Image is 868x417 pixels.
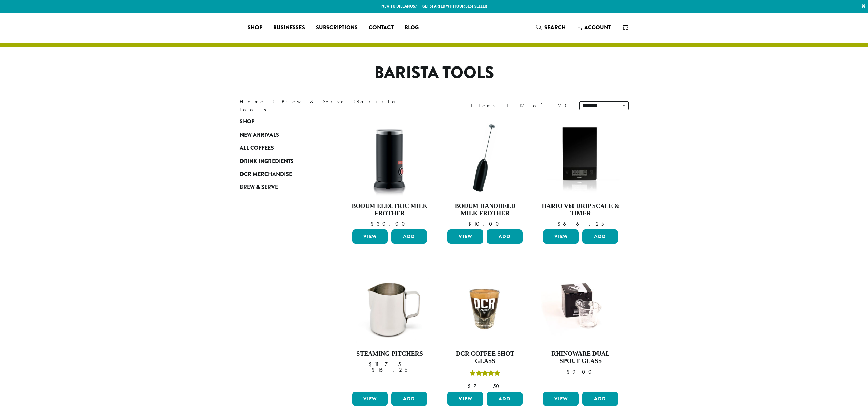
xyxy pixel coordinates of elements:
[316,24,358,32] span: Subscriptions
[541,266,620,345] img: Rhinoware-dual-spout-glass-300x300.jpg
[248,24,262,32] span: Shop
[541,266,620,389] a: Rhinoware Dual Spout Glass $9.00
[487,392,523,406] button: Add
[468,220,474,227] span: $
[350,266,429,345] img: DP3266.20-oz.01.default.png
[371,220,408,227] bdi: 30.00
[273,24,305,32] span: Businesses
[446,266,524,345] img: DCR-Shot-Glass-300x300.jpg
[391,392,427,406] button: Add
[351,203,429,217] h4: Bodum Electric Milk Frother
[350,119,429,197] img: DP3954.01-002.png
[582,229,618,244] button: Add
[352,392,388,406] a: View
[447,229,483,244] a: View
[240,142,322,154] a: All Coffees
[544,24,566,31] span: Search
[372,366,378,373] span: $
[468,383,473,390] span: $
[351,266,429,389] a: Steaming Pitchers
[240,144,274,152] span: All Coffees
[541,350,620,365] h4: Rhinoware Dual Spout Glass
[446,119,524,197] img: DP3927.01-002.png
[369,361,374,368] span: $
[531,22,571,33] a: Search
[582,392,618,406] button: Add
[240,154,322,167] a: Drink Ingredients
[557,220,563,227] span: $
[541,119,620,197] img: Hario-V60-Scale-300x300.jpg
[240,98,424,114] nav: Breadcrumb
[240,129,322,142] a: New Arrivals
[422,3,487,9] a: Get started with our best seller
[242,22,268,33] a: Shop
[408,361,410,368] span: –
[351,350,429,358] h4: Steaming Pitchers
[446,203,524,217] h4: Bodum Handheld Milk Frother
[353,95,356,106] span: ›
[584,24,611,31] span: Account
[470,369,500,379] div: Rated 5.00 out of 5
[369,361,401,368] bdi: 11.75
[468,220,502,227] bdi: 10.00
[272,95,275,106] span: ›
[240,168,322,181] a: DCR Merchandise
[446,119,524,227] a: Bodum Handheld Milk Frother $10.00
[240,131,279,139] span: New Arrivals
[240,181,322,194] a: Brew & Serve
[471,102,569,110] div: Items 1-12 of 23
[391,229,427,244] button: Add
[235,63,634,83] h1: Barista Tools
[240,118,254,126] span: Shop
[369,24,394,32] span: Contact
[240,183,278,192] span: Brew & Serve
[468,383,502,390] bdi: 7.50
[541,203,620,217] h4: Hario V60 Drip Scale & Timer
[372,366,408,373] bdi: 16.25
[240,98,265,105] a: Home
[240,115,322,128] a: Shop
[543,229,579,244] a: View
[371,220,377,227] span: $
[541,119,620,227] a: Hario V60 Drip Scale & Timer $66.25
[240,157,294,166] span: Drink Ingredients
[557,220,604,227] bdi: 66.25
[567,368,595,375] bdi: 9.00
[404,24,419,32] span: Blog
[543,392,579,406] a: View
[282,98,346,105] a: Brew & Serve
[567,368,572,375] span: $
[351,119,429,227] a: Bodum Electric Milk Frother $30.00
[487,229,523,244] button: Add
[447,392,483,406] a: View
[352,229,388,244] a: View
[240,170,292,179] span: DCR Merchandise
[446,350,524,365] h4: DCR Coffee Shot Glass
[446,266,524,389] a: DCR Coffee Shot GlassRated 5.00 out of 5 $7.50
